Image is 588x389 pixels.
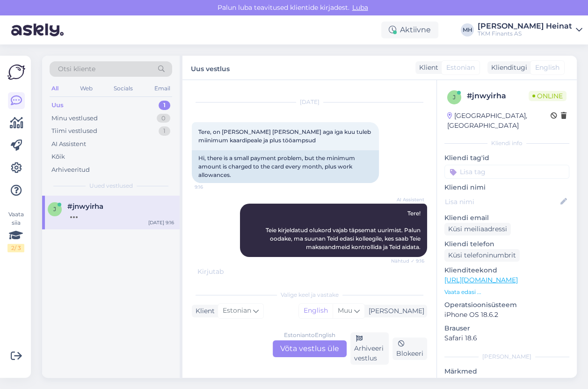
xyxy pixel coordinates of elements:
[53,206,56,213] span: j
[444,323,569,333] p: Brauser
[67,202,103,211] span: #jnwyirha
[7,210,24,252] div: Vaata siia
[299,304,333,318] div: English
[350,332,389,365] div: Arhiveeri vestlus
[444,165,569,179] input: Lisa tag
[148,219,174,226] div: [DATE] 9:16
[152,82,172,95] div: Email
[444,153,569,163] p: Kliendi tag'id
[447,111,551,131] div: [GEOGRAPHIC_DATA], [GEOGRAPHIC_DATA]
[159,101,170,110] div: 1
[444,310,569,320] p: iPhone OS 18.6.2
[446,63,475,73] span: Estonian
[191,61,230,74] label: Uus vestlus
[381,22,438,38] div: Aktiivne
[444,300,569,310] p: Operatsioonisüsteem
[444,367,569,376] p: Märkmed
[58,64,95,74] span: Otsi kliente
[389,196,424,203] span: AI Assistent
[338,306,352,315] span: Muu
[478,30,572,37] div: TKM Finants AS
[478,22,582,37] a: [PERSON_NAME] HeinatTKM Finants AS
[192,150,379,183] div: Hi, there is a small payment problem, but the minimum amount is charged to the card every month, ...
[389,257,424,264] span: Nähtud ✓ 9:16
[51,126,97,136] div: Tiimi vestlused
[192,98,427,106] div: [DATE]
[529,91,566,101] span: Online
[445,197,559,207] input: Lisa nimi
[223,306,251,316] span: Estonian
[7,244,24,252] div: 2 / 3
[273,340,347,357] div: Võta vestlus üle
[51,114,98,123] div: Minu vestlused
[444,213,569,223] p: Kliendi email
[51,101,64,110] div: Uus
[349,3,371,12] span: Luba
[444,276,518,284] a: [URL][DOMAIN_NAME]
[50,82,60,95] div: All
[535,63,559,73] span: English
[487,63,527,73] div: Klienditugi
[159,126,170,136] div: 1
[444,223,511,235] div: Küsi meiliaadressi
[415,63,438,73] div: Klient
[478,22,572,30] div: [PERSON_NAME] Heinat
[467,90,529,102] div: # jnwyirha
[195,183,230,191] span: 9:16
[192,267,427,277] div: Kirjutab
[444,183,569,192] p: Kliendi nimi
[51,165,90,175] div: Arhiveeritud
[284,331,335,339] div: Estonian to English
[444,249,520,262] div: Küsi telefoninumbrit
[444,265,569,275] p: Klienditeekond
[192,291,427,299] div: Valige keel ja vastake
[461,23,474,37] div: MH
[78,82,94,95] div: Web
[198,128,372,144] span: Tere, on [PERSON_NAME] [PERSON_NAME] aga iga kuu tuleb miinimum kaardipeale ja plus tööampsud
[112,82,135,95] div: Socials
[444,352,569,361] div: [PERSON_NAME]
[392,338,427,360] div: Blokeeri
[453,94,456,101] span: j
[51,139,86,149] div: AI Assistent
[444,139,569,147] div: Kliendi info
[157,114,170,123] div: 0
[444,239,569,249] p: Kliendi telefon
[89,182,133,190] span: Uued vestlused
[444,333,569,343] p: Safari 18.6
[51,152,65,161] div: Kõik
[7,63,25,81] img: Askly Logo
[266,210,422,250] span: Tere! Teie kirjeldatud olukord vajab täpsemat uurimist. Palun oodake, ma suunan Teid edasi kollee...
[444,288,569,296] p: Vaata edasi ...
[365,306,424,316] div: [PERSON_NAME]
[192,306,215,316] div: Klient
